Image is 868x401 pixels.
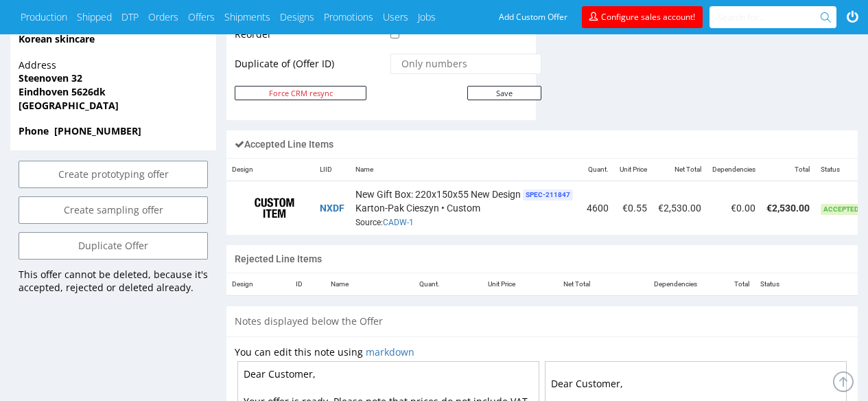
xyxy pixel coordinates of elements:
td: €0.00 [707,181,761,235]
td: €2,530.00 [653,181,707,235]
td: 4600 [581,181,614,235]
th: Unit Price [445,273,521,296]
div: Notes displayed below the Offer [226,306,858,336]
span: Source: [355,218,414,227]
input: Save [467,86,541,100]
a: Create prototyping offer [19,161,208,188]
img: ico-item-custom-a8f9c3db6a5631ce2f509e228e8b95abde266dc4376634de7b166047de09ff05.png [240,191,309,225]
td: Reorder [235,25,387,52]
a: Offers [188,10,215,24]
a: Designs [280,10,314,24]
a: DTP [121,10,139,24]
input: Only numbers [400,54,532,73]
span: Rejected Line Items [235,253,322,264]
strong: Steenoven 32 [19,71,82,84]
span: New Gift Box: 220x150x55 New Design [355,187,521,201]
a: Production [21,10,67,24]
a: Jobs [418,10,436,24]
a: NXDF [320,203,344,214]
th: Design [226,159,314,181]
th: Design [226,273,290,296]
a: Shipments [224,10,270,24]
th: Unit Price [614,159,653,181]
a: Duplicate Offer [19,232,208,260]
th: Quant. [383,273,445,296]
th: Name [350,159,581,181]
span: Configure sales account! [601,11,695,23]
th: Status [755,273,814,296]
td: €0.55 [614,181,653,235]
strong: [GEOGRAPHIC_DATA] [19,99,119,112]
strong: Korean skincare [19,32,95,45]
th: Total [761,159,815,181]
th: Dependencies [596,273,703,296]
span: SPEC- 211847 [523,190,573,200]
div: Karton-Pak Cieszyn • Custom [355,187,576,229]
strong: Eindhoven 5626dk [19,85,106,98]
a: Orders [148,10,178,24]
td: Duplicate of (Offer ID) [235,52,387,84]
th: Net Total [653,159,707,181]
input: Search for... [718,6,823,28]
a: Add Custom Offer [491,6,575,28]
button: Force CRM resync [235,86,366,100]
th: Total [703,273,754,296]
a: Promotions [324,10,373,24]
th: ID [290,273,325,296]
a: Users [383,10,408,24]
th: Name [325,273,382,296]
span: Address [19,58,208,72]
th: Quant. [581,159,614,181]
div: This offer cannot be deleted, because it's accepted, rejected or deleted already. [10,268,216,303]
a: CADW-1 [383,218,414,227]
span: Accepted Line Items [235,139,333,150]
a: Shipped [77,10,112,24]
th: Net Total [521,273,596,296]
th: Dependencies [707,159,761,181]
span: Accepted [821,204,862,215]
strong: Phone [PHONE_NUMBER] [19,124,141,137]
a: Configure sales account! [582,6,703,28]
td: €2,530.00 [761,181,815,235]
a: markdown [366,345,414,358]
th: LIID [314,159,350,181]
a: Create sampling offer [19,196,208,224]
